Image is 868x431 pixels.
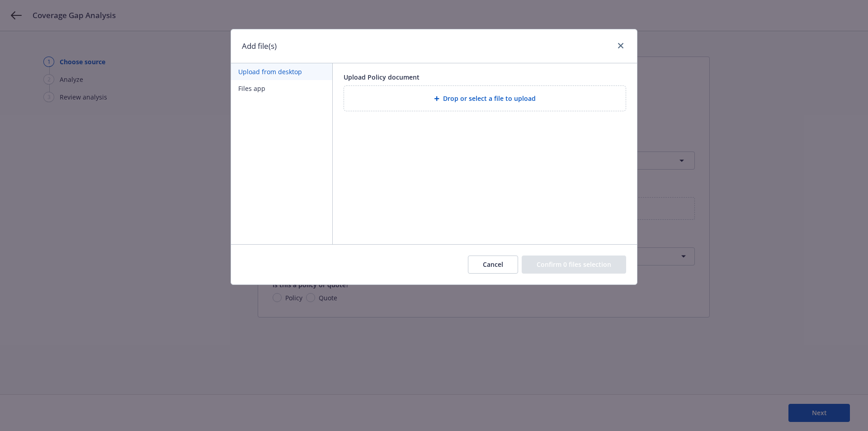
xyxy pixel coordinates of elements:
span: Drop or select a file to upload [443,94,536,103]
button: Cancel [468,256,518,274]
a: close [615,40,626,51]
div: Drop or select a file to upload [344,85,626,111]
button: Upload from desktop [231,63,332,80]
button: Files app [231,80,332,97]
h1: Add file(s) [242,40,277,52]
div: Upload Policy document [344,72,626,82]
